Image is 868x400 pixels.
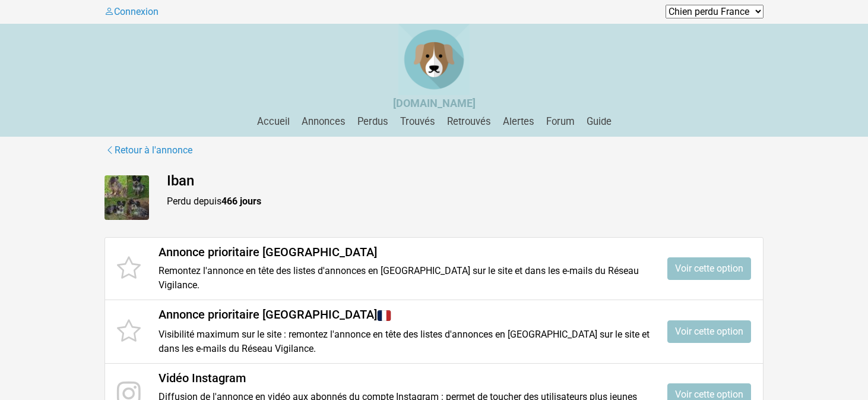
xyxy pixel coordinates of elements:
[393,98,476,109] a: [DOMAIN_NAME]
[395,116,440,127] a: Trouvés
[167,194,764,209] p: Perdu depuis
[393,97,476,109] strong: [DOMAIN_NAME]
[252,116,294,127] a: Accueil
[377,308,391,323] img: France
[159,264,650,292] p: Remontez l'annonce en tête des listes d'annonces en [GEOGRAPHIC_DATA] sur le site et dans les e-m...
[159,371,650,385] h4: Vidéo Instagram
[104,143,193,158] a: Retour à l'annonce
[159,327,650,356] p: Visibilité maximum sur le site : remontez l'annonce en tête des listes d'annonces en [GEOGRAPHIC_...
[442,116,496,127] a: Retrouvés
[353,116,393,127] a: Perdus
[159,245,650,259] h4: Annonce prioritaire [GEOGRAPHIC_DATA]
[398,24,470,95] img: Chien Perdu France
[582,116,616,127] a: Guide
[667,320,751,343] a: Voir cette option
[104,6,159,17] a: Connexion
[221,196,261,207] strong: 466 jours
[498,116,539,127] a: Alertes
[167,172,764,190] h4: Iban
[541,116,579,127] a: Forum
[667,257,751,280] a: Voir cette option
[297,116,350,127] a: Annonces
[159,307,650,323] h4: Annonce prioritaire [GEOGRAPHIC_DATA]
